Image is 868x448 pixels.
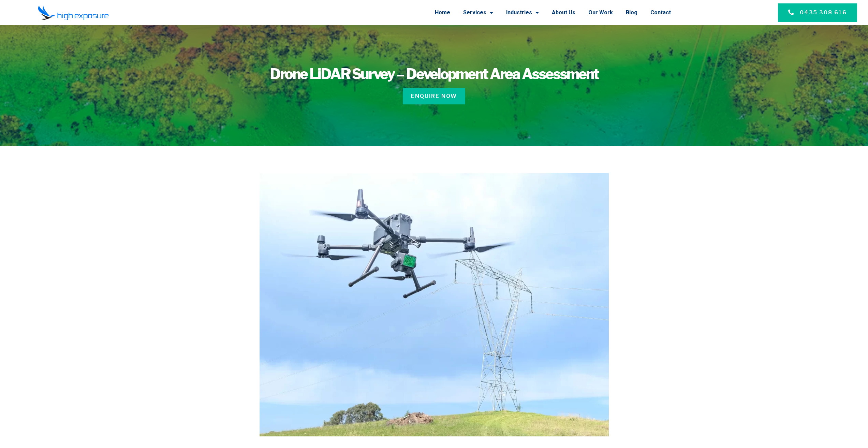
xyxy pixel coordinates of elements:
a: Blog [626,4,637,21]
a: Our Work [588,4,613,21]
a: Home [435,4,450,21]
nav: Menu [146,4,671,21]
a: Services [463,4,493,21]
span: 0435 308 616 [800,9,847,17]
span: Enquire Now [411,92,457,100]
a: 0435 308 616 [778,3,857,22]
img: Final-Logo copy [38,5,109,20]
a: Industries [506,4,539,21]
a: About Us [552,4,575,21]
h1: Drone LiDAR Survey – Development Area Assessment [219,67,649,81]
a: Contact [650,4,671,21]
a: Enquire Now [403,88,465,104]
